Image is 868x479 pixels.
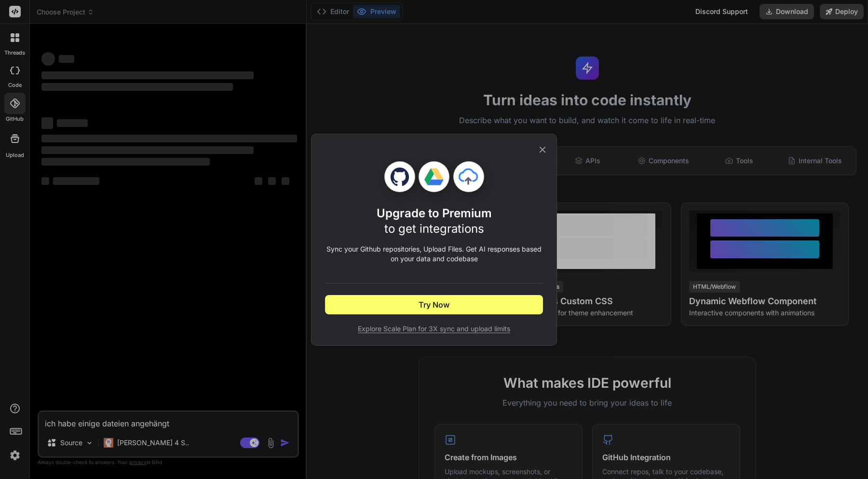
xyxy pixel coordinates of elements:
button: Try Now [325,295,543,314]
span: Explore Scale Plan for 3X sync and upload limits [325,324,543,334]
span: to get integrations [384,222,484,236]
span: Try Now [419,299,449,310]
p: Sync your Github repositories, Upload Files. Get AI responses based on your data and codebase [325,244,543,264]
h1: Upgrade to Premium [377,206,492,237]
